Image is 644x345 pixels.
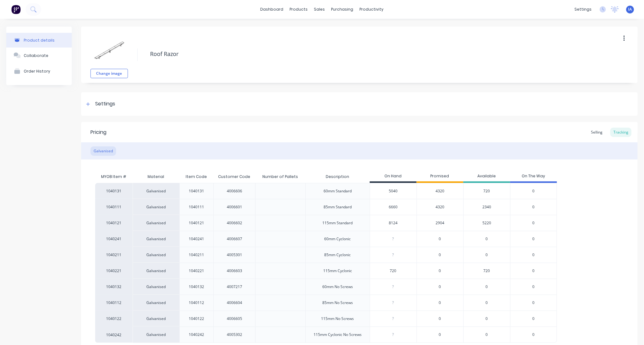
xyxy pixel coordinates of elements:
[463,247,510,263] div: 0
[324,252,351,258] div: 85mm Cyclonic
[227,236,242,242] div: 4006607
[370,311,417,327] div: ?
[439,316,441,322] span: 0
[95,263,133,279] div: 1040221
[463,199,510,215] div: 2340
[95,231,133,247] div: 1040241
[436,220,444,226] span: 2904
[463,183,510,199] div: 720
[628,7,632,12] span: IA
[532,188,534,194] span: 0
[90,146,116,156] div: Galvanised
[133,231,179,247] div: Galvanised
[189,236,204,242] div: 1040241
[439,332,441,337] span: 0
[323,220,353,226] div: 115mm Standard
[532,220,534,226] span: 0
[189,252,204,258] div: 1040211
[463,295,510,311] div: 0
[439,284,441,290] span: 0
[370,263,417,279] div: 720
[436,204,444,210] span: 4320
[227,220,242,226] div: 4006602
[94,34,125,66] img: file
[90,69,128,78] button: Change image
[95,199,133,215] div: 1040111
[532,268,534,274] span: 0
[439,268,441,274] span: 0
[227,268,242,274] div: 4006603
[463,231,510,247] div: 0
[227,316,242,322] div: 4006605
[95,295,133,311] div: 1040112
[189,188,204,194] div: 1040131
[463,263,510,279] div: 720
[95,183,133,199] div: 1040131
[95,327,133,343] div: 1040242
[90,31,128,78] div: fileChange image
[133,170,179,183] div: Material
[463,279,510,295] div: 0
[532,252,534,258] span: 0
[370,170,417,183] div: On Hand
[227,332,242,337] div: 4005302
[24,53,48,58] div: Collaborate
[588,128,606,137] div: Selling
[439,252,441,258] span: 0
[321,316,354,322] div: 115mm No Screws
[571,5,595,14] div: settings
[322,284,353,290] div: 60mm No Screws
[257,5,287,14] a: dashboard
[133,263,179,279] div: Galvanised
[370,295,417,311] div: ?
[532,284,534,290] span: 0
[6,33,72,48] button: Product details
[6,48,72,63] button: Collaborate
[370,199,417,215] div: 6660
[227,300,242,306] div: 4006604
[322,300,353,306] div: 85mm No Screws
[314,332,362,337] div: 115mm Cyclonic No Screws
[532,300,534,306] span: 0
[189,268,204,274] div: 1040221
[133,183,179,199] div: Galvanised
[532,236,534,242] span: 0
[370,215,417,231] div: 8124
[189,204,204,210] div: 1040111
[417,170,463,183] div: Promised
[95,279,133,295] div: 1040132
[227,204,242,210] div: 4006601
[463,311,510,327] div: 0
[357,5,387,14] div: productivity
[189,300,204,306] div: 1040112
[436,188,444,194] span: 4320
[439,300,441,306] span: 0
[370,183,417,199] div: 5040
[370,327,417,342] div: ?
[95,247,133,263] div: 1040211
[189,332,204,337] div: 1040242
[189,284,204,290] div: 1040132
[370,279,417,295] div: ?
[133,327,179,343] div: Galvanised
[24,38,55,43] div: Product details
[227,252,242,258] div: 4005301
[532,204,534,210] span: 0
[323,268,352,274] div: 115mm Cyclonic
[133,295,179,311] div: Galvanised
[370,247,417,263] div: ?
[95,215,133,231] div: 1040121
[133,279,179,295] div: Galvanised
[227,188,242,194] div: 4006606
[90,129,106,136] div: Pricing
[321,169,354,185] div: Description
[370,231,417,247] div: ?
[532,332,534,337] span: 0
[181,169,212,185] div: Item Code
[324,236,351,242] div: 60mm Cyclonic
[147,47,577,61] textarea: Roof Razor
[439,236,441,242] span: 0
[133,199,179,215] div: Galvanised
[463,215,510,231] div: 5220
[133,311,179,327] div: Galvanised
